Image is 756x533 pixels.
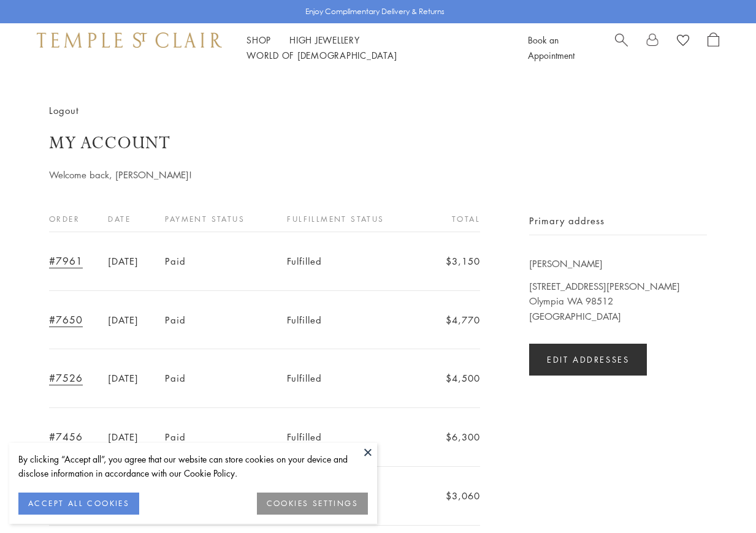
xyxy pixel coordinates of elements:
td: $6,300 [426,408,480,467]
img: Temple St. Clair [37,32,222,47]
td: [DATE] [102,408,159,467]
td: Fulfilled [281,232,426,291]
a: #7961 [49,254,83,268]
th: Order [49,213,102,232]
p: [STREET_ADDRESS][PERSON_NAME] Olympia WA 98512 [GEOGRAPHIC_DATA] [529,256,707,324]
a: Search [615,32,628,63]
td: Paid [159,291,281,350]
td: Fulfilled [281,291,426,350]
td: Fulfilled [281,408,426,467]
a: #7650 [49,313,83,327]
th: Fulfillment status [281,213,426,232]
a: View Wishlist [677,32,689,51]
a: High JewelleryHigh Jewellery [289,34,360,46]
td: [DATE] [102,291,159,350]
td: [DATE] [102,349,159,408]
button: COOKIES SETTINGS [257,493,368,515]
button: ACCEPT ALL COOKIES [18,493,139,515]
a: #7456 [49,430,83,444]
a: Book an Appointment [528,34,575,61]
td: [DATE] [102,232,159,291]
td: Paid [159,408,281,467]
iframe: Gorgias live chat messenger [695,475,744,521]
a: #7526 [49,371,83,385]
a: Open Shopping Bag [708,32,719,63]
td: $3,150 [426,232,480,291]
a: ShopShop [246,34,271,46]
a: Logout [49,104,79,117]
a: World of [DEMOGRAPHIC_DATA]World of [DEMOGRAPHIC_DATA] [246,49,397,61]
p: Enjoy Complimentary Delivery & Returns [305,6,445,18]
a: Edit addresses [529,344,647,376]
td: $4,500 [426,349,480,408]
th: Total [426,213,480,232]
div: By clicking “Accept all”, you agree that our website can store cookies on your device and disclos... [18,452,368,480]
td: Paid [159,232,281,291]
h1: My account [49,132,707,154]
span: [PERSON_NAME] [529,256,603,271]
th: Payment status [159,213,281,232]
h2: Primary address [529,213,707,235]
td: $4,770 [426,291,480,350]
p: Welcome back, [PERSON_NAME]! [49,167,374,183]
nav: Main navigation [246,32,500,63]
td: Paid [159,349,281,408]
td: Fulfilled [281,349,426,408]
td: $3,060 [426,467,480,526]
th: Date [102,213,159,232]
